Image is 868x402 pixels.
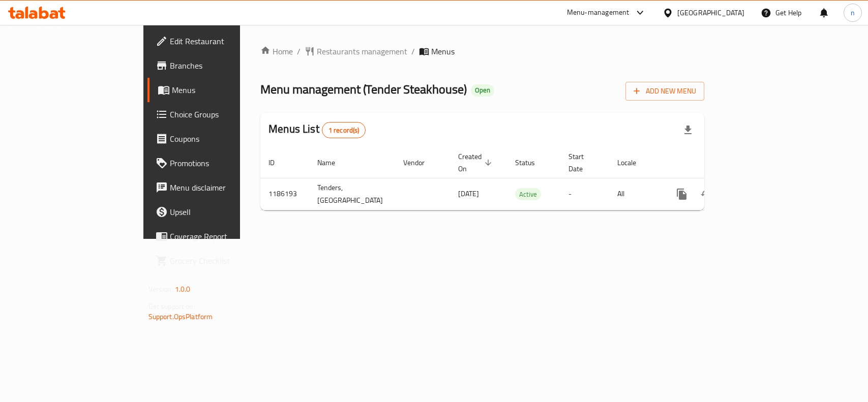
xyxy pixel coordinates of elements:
[170,181,280,194] span: Menu disclaimer
[694,182,719,206] button: Change Status
[170,255,280,267] span: Grocery Checklist
[148,300,195,313] span: Get support on:
[568,150,597,175] span: Start Date
[170,108,280,120] span: Choice Groups
[634,85,696,98] span: Add New Menu
[147,29,288,53] a: Edit Restaurant
[625,82,704,101] button: Add New Menu
[403,157,438,169] span: Vendor
[317,45,407,57] span: Restaurants management
[147,200,288,224] a: Upsell
[268,157,288,169] span: ID
[170,59,280,72] span: Branches
[662,147,775,178] th: Actions
[515,188,541,200] div: Active
[317,157,348,169] span: Name
[170,206,280,218] span: Upsell
[670,182,694,206] button: more
[515,157,548,169] span: Status
[560,178,609,210] td: -
[260,78,467,101] span: Menu management ( Tender Steakhouse )
[676,118,700,142] div: Export file
[147,78,288,102] a: Menus
[268,121,366,138] h2: Menus List
[471,86,494,95] span: Open
[147,102,288,127] a: Choice Groups
[170,157,280,169] span: Promotions
[147,127,288,151] a: Coupons
[147,175,288,200] a: Menu disclaimer
[609,178,662,210] td: All
[147,151,288,175] a: Promotions
[411,45,415,57] li: /
[147,224,288,249] a: Coverage Report
[431,45,455,57] span: Menus
[260,147,775,210] table: enhanced table
[170,35,280,47] span: Edit Restaurant
[170,133,280,145] span: Coupons
[458,187,479,200] span: [DATE]
[260,45,704,57] nav: breadcrumb
[170,230,280,242] span: Coverage Report
[309,178,395,210] td: Tenders, [GEOGRAPHIC_DATA]
[322,122,366,138] div: Total records count
[567,7,630,19] div: Menu-management
[148,283,173,296] span: Version:
[322,126,366,135] span: 1 record(s)
[297,45,301,57] li: /
[148,310,213,323] a: Support.OpsPlatform
[458,150,495,175] span: Created On
[305,45,407,57] a: Restaurants management
[471,84,494,97] div: Open
[515,189,541,200] span: Active
[147,53,288,78] a: Branches
[172,84,280,96] span: Menus
[851,7,855,18] span: n
[175,283,191,296] span: 1.0.0
[147,249,288,273] a: Grocery Checklist
[677,7,744,18] div: [GEOGRAPHIC_DATA]
[617,157,649,169] span: Locale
